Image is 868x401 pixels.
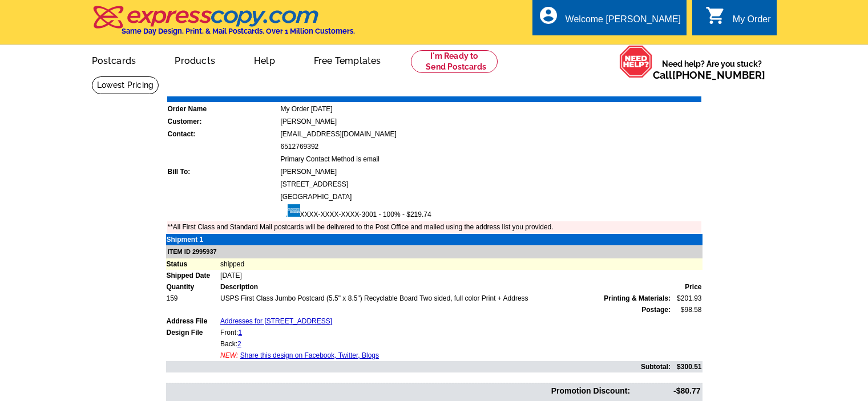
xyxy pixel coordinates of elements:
td: Quantity [166,281,220,293]
td: -$80.77 [632,384,701,398]
td: $300.51 [671,361,703,372]
img: amex.gif [281,204,300,217]
td: Subtotal: [166,361,671,372]
td: 159 [166,293,220,304]
a: [PHONE_NUMBER] [672,69,765,81]
a: Help [236,46,293,73]
td: Back: [220,338,671,350]
span: Printing & Materials: [604,293,671,303]
strong: Postage: [641,306,671,314]
td: My Order [DATE] [280,103,701,115]
img: help [619,45,653,78]
td: Front: [220,327,671,338]
td: Order Name [167,103,279,115]
a: Free Templates [296,46,399,73]
div: My Order [733,14,771,30]
td: shipped [220,258,702,270]
td: Customer: [167,116,279,127]
div: Welcome [PERSON_NAME] [566,14,681,30]
a: shopping_cart My Order [705,13,771,27]
span: NEW: [220,351,238,359]
td: 6512769392 [280,141,701,152]
td: USPS First Class Jumbo Postcard (5.5" x 8.5") Recyclable Board Two sided, full color Print + Address [220,293,671,304]
td: [DATE] [220,270,702,281]
span: Need help? Are you stuck? [653,58,771,81]
a: Share this design on Facebook, Twitter, Blogs [240,351,379,359]
td: [GEOGRAPHIC_DATA] [280,191,701,202]
a: Products [156,46,233,73]
td: Address File [166,315,220,327]
td: ITEM ID 2995937 [166,245,703,258]
td: $98.58 [671,304,703,315]
td: Contact: [167,128,279,140]
td: Status [166,258,220,270]
td: [PERSON_NAME] [280,116,701,127]
td: Shipment 1 [166,234,220,245]
i: shopping_cart [705,5,726,26]
td: Shipped Date [166,270,220,281]
td: Promotion Discount: [167,384,631,398]
td: Design File [166,327,220,338]
td: XXXX-XXXX-XXXX-3001 - 100% - $219.74 [280,204,701,220]
td: Price [671,281,703,293]
a: Same Day Design, Print, & Mail Postcards. Over 1 Million Customers. [92,14,355,35]
td: Description [220,281,671,293]
td: [PERSON_NAME] [280,166,701,177]
i: account_circle [538,5,559,26]
a: Postcards [74,46,155,73]
td: [EMAIL_ADDRESS][DOMAIN_NAME] [280,128,701,140]
td: **All First Class and Standard Mail postcards will be delivered to the Post Office and mailed usi... [167,221,701,233]
td: Bill To: [167,166,279,177]
td: Primary Contact Method is email [280,153,701,165]
h4: Same Day Design, Print, & Mail Postcards. Over 1 Million Customers. [122,27,355,35]
td: $201.93 [671,293,703,304]
span: Call [653,69,765,81]
td: [STREET_ADDRESS] [280,179,701,190]
a: Addresses for [STREET_ADDRESS] [220,317,332,325]
a: 2 [237,340,241,348]
a: 1 [238,329,242,337]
